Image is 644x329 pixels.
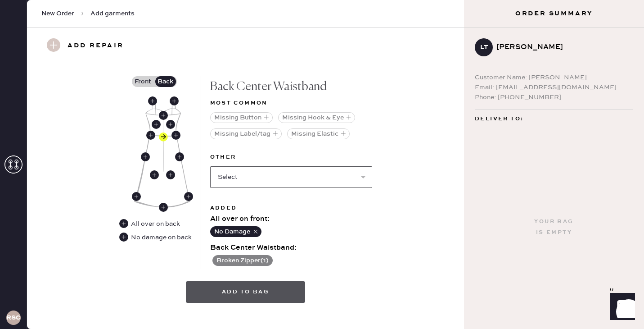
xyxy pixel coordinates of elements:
div: Back Center Waistband [210,76,372,98]
div: Customer Name: [PERSON_NAME] [475,73,633,82]
h3: RSCPA [6,315,21,321]
div: All over on back [131,219,180,229]
div: Back Right Skirt Body [166,170,175,179]
span: Add garments [90,9,135,18]
span: New Order [41,9,74,18]
div: Back Left Body [152,120,161,129]
button: No Damage [210,226,261,237]
div: [STREET_ADDRESS][PERSON_NAME] [GEOGRAPHIC_DATA] , CA 92861 [475,124,633,147]
iframe: Front Chat [601,288,640,327]
div: Back Center Waistband : [210,242,372,253]
div: Back Left Side Seam [132,192,141,201]
div: No damage on back [119,233,192,242]
div: Back Left Skirt Body [150,170,159,179]
img: Garment image [134,98,191,208]
h3: Add repair [68,38,124,54]
h3: Order Summary [464,9,644,18]
div: [PERSON_NAME] [496,42,626,53]
div: Back Left Waistband [146,131,155,140]
div: Phone: [PHONE_NUMBER] [475,92,633,102]
div: Back Center Neckline [159,111,168,120]
div: Back Right Body [166,120,175,129]
button: Missing Label/tag [210,128,282,139]
span: Deliver to: [475,114,523,124]
div: No damage on back [131,233,192,242]
div: All over on front : [210,214,372,224]
button: Missing Hook & Eye [278,112,355,123]
h3: LT [480,44,488,50]
div: Back Right Side Seam [175,152,184,161]
div: Back Right Side Seam [184,192,193,201]
div: Your bag is empty [534,216,573,238]
div: Back Center Waistband [159,133,168,142]
div: Most common [210,98,372,109]
button: Missing Elastic [287,128,350,139]
label: Other [210,152,372,163]
div: Back Left Straps [148,96,157,105]
label: Front [132,76,154,87]
button: Broken Zipper(1) [212,255,273,266]
div: Back Right Straps [170,96,179,105]
label: Back [154,76,177,87]
div: Email: [EMAIL_ADDRESS][DOMAIN_NAME] [475,82,633,92]
button: Missing Button [210,112,273,123]
div: Added [210,203,372,214]
button: Add to bag [186,281,305,303]
div: Back Center Hem [159,203,168,212]
div: All over on back [119,219,181,229]
div: Back Left Side Seam [141,152,150,161]
div: Back Right Waistband [171,131,180,140]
